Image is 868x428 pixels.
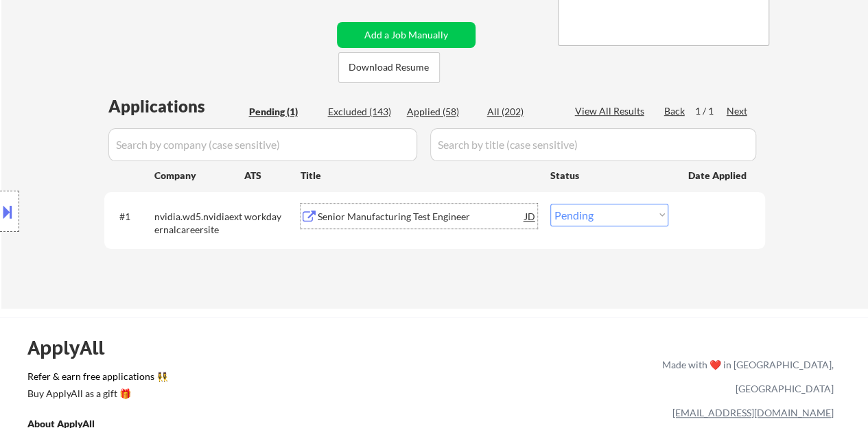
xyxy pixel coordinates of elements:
[244,210,301,224] div: workday
[727,104,749,118] div: Next
[575,104,648,118] div: View All Results
[695,104,727,118] div: 1 / 1
[328,105,397,119] div: Excluded (143)
[27,336,120,359] div: ApplyAll
[318,210,525,224] div: Senior Manufacturing Test Engineer
[301,169,537,182] div: Title
[338,52,440,83] button: Download Resume
[487,105,556,119] div: All (202)
[524,204,537,228] div: JD
[407,105,476,119] div: Applied (58)
[688,169,749,182] div: Date Applied
[430,128,756,161] input: Search by title (case sensitive)
[672,407,834,418] a: [EMAIL_ADDRESS][DOMAIN_NAME]
[27,389,165,399] div: Buy ApplyAll as a gift 🎁
[664,104,686,118] div: Back
[108,128,417,161] input: Search by company (case sensitive)
[550,163,668,187] div: Status
[27,386,165,403] a: Buy ApplyAll as a gift 🎁
[27,372,375,386] a: Refer & earn free applications 👯‍♀️
[244,169,301,182] div: ATS
[337,22,476,48] button: Add a Job Manually
[249,105,318,119] div: Pending (1)
[657,353,834,401] div: Made with ❤️ in [GEOGRAPHIC_DATA], [GEOGRAPHIC_DATA]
